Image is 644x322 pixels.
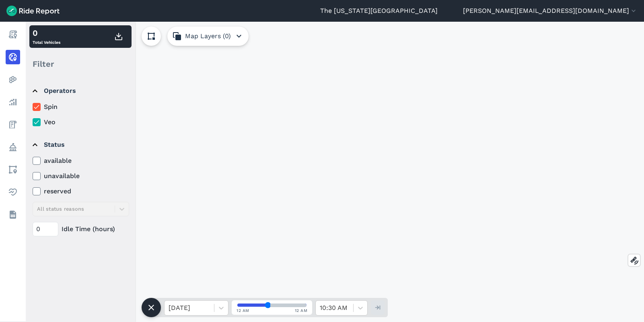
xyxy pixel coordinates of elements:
label: Veo [33,117,129,127]
a: Policy [6,140,20,154]
div: Idle Time (hours) [33,222,129,236]
label: unavailable [33,171,129,181]
div: 0 [33,27,60,39]
label: Spin [33,102,129,112]
img: Ride Report [6,6,60,16]
a: Fees [6,117,20,132]
div: loading [26,22,644,322]
button: [PERSON_NAME][EMAIL_ADDRESS][DOMAIN_NAME] [463,6,638,16]
a: Datasets [6,207,20,222]
a: Analyze [6,95,20,109]
a: Report [6,27,20,42]
div: Filter [29,51,132,76]
a: Heatmaps [6,72,20,87]
span: 12 AM [237,308,249,314]
summary: Status [33,133,128,156]
a: Areas [6,162,20,177]
label: reserved [33,187,129,196]
summary: Operators [33,80,128,102]
label: available [33,156,129,166]
button: Map Layers (0) [167,27,249,46]
a: Realtime [6,50,20,64]
a: The [US_STATE][GEOGRAPHIC_DATA] [320,6,438,16]
div: Total Vehicles [33,27,60,46]
span: 12 AM [295,308,308,314]
a: Health [6,185,20,199]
